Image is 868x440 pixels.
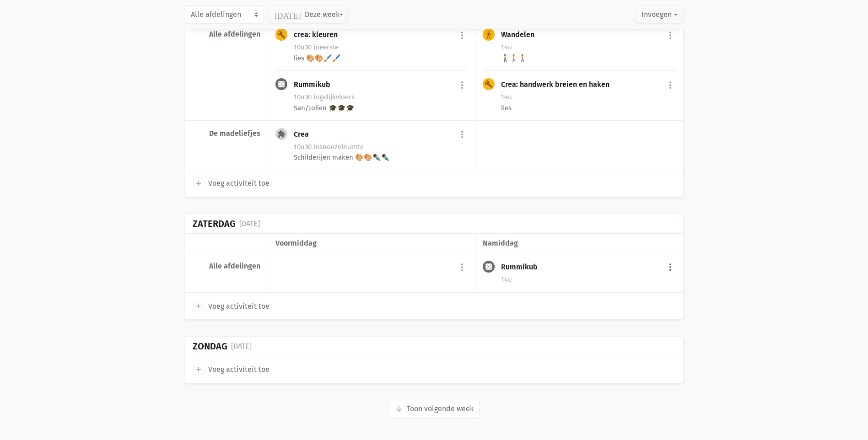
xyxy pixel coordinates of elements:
[275,11,301,19] i: [DATE]
[485,263,493,271] i: casino
[277,80,286,88] i: casino
[194,302,203,310] i: add
[294,93,312,101] span: 10u30
[208,300,270,312] span: Voeg activiteit toe
[389,400,480,418] button: Toon volgende week
[269,5,348,24] button: Deze week
[239,218,260,230] div: [DATE]
[294,103,468,113] div: San/Jolien 🎓🎓🎓
[313,143,364,151] span: snoezelruimte
[193,219,236,229] div: Zaterdag
[193,129,260,138] div: De madeliefjes
[483,237,675,249] div: namiddag
[208,177,270,189] span: Voeg activiteit toe
[193,177,270,189] a: add Voeg activiteit toe
[501,30,542,39] div: Wandelen
[501,275,512,284] span: 14u
[501,80,617,89] div: Crea: handwerk breien en haken
[193,262,260,271] div: Alle afdelingen
[194,179,203,188] i: add
[313,143,319,151] span: in
[313,93,355,101] span: gelijkvloers
[313,93,319,101] span: in
[208,364,270,376] span: Voeg activiteit toe
[294,130,316,139] div: Crea
[395,405,403,413] i: arrow_downward
[636,5,683,24] button: Invoegen
[294,152,468,162] div: Schilderijen maken 🎨🎨✒️✒️
[313,43,319,51] span: in
[313,43,339,51] span: eerste
[294,53,468,63] div: lies 🎨🎨🖌️🖌️
[193,341,227,352] div: Zondag
[501,263,545,272] div: Rummikub
[501,53,675,63] div: 🚶🚶🚶
[193,30,260,39] div: Alle afdelingen
[277,31,286,39] i: build
[275,237,468,249] div: voormiddag
[294,143,312,151] span: 10u30
[501,93,512,101] span: 14u
[194,365,203,374] i: add
[485,80,493,88] i: build
[501,103,675,113] div: lies
[294,30,345,39] div: crea: kleuren
[277,130,286,138] i: extension
[294,80,338,89] div: Rummikub
[193,300,270,312] a: add Voeg activiteit toe
[193,364,270,376] a: add Voeg activiteit toe
[501,43,512,51] span: 14u
[485,31,493,39] i: directions_walk
[294,43,312,51] span: 10u30
[231,340,252,352] div: [DATE]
